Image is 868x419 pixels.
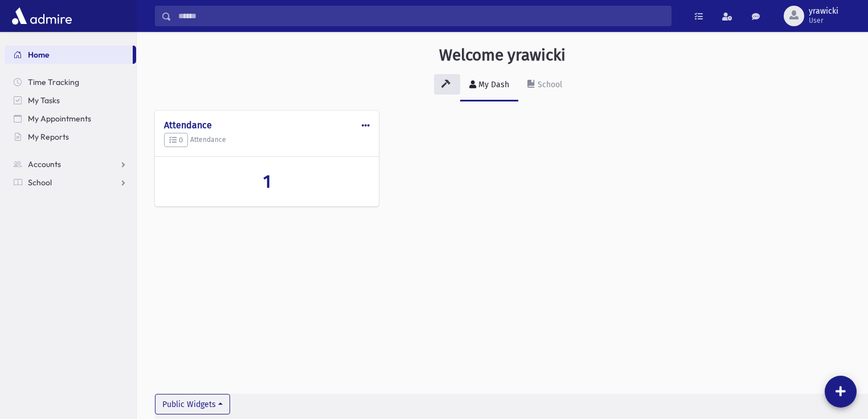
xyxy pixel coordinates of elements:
[28,50,50,60] span: Home
[155,394,230,414] button: Public Widgets
[5,155,136,173] a: Accounts
[263,170,271,192] span: 1
[164,133,370,148] h5: Attendance
[28,177,52,188] span: School
[535,80,562,90] div: School
[476,80,509,90] div: My Dash
[5,73,136,91] a: Time Tracking
[164,170,370,192] a: 1
[28,132,69,142] span: My Reports
[5,109,136,128] a: My Appointments
[171,6,671,26] input: Search
[5,173,136,192] a: School
[164,120,370,131] h4: Attendance
[169,136,183,144] span: 0
[5,46,133,64] a: Home
[5,128,136,146] a: My Reports
[809,7,838,16] span: yrawicki
[809,16,838,25] span: User
[28,159,61,169] span: Accounts
[518,70,571,101] a: School
[5,91,136,109] a: My Tasks
[28,113,91,124] span: My Appointments
[9,5,75,27] img: AdmirePro
[460,70,518,101] a: My Dash
[164,133,188,148] button: 0
[439,46,566,65] h3: Welcome yrawicki
[28,77,79,87] span: Time Tracking
[28,95,60,105] span: My Tasks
